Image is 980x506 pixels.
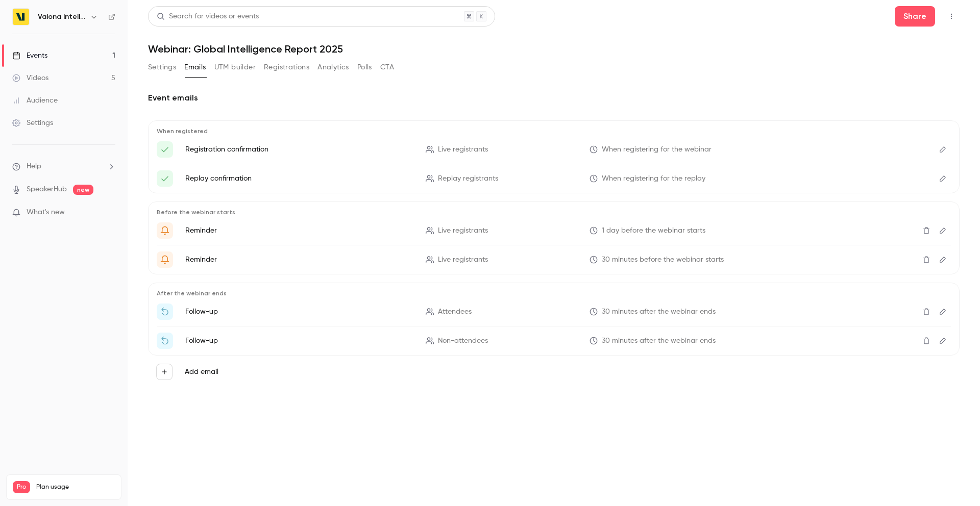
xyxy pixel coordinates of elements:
[148,92,960,104] h2: Event emails
[73,185,93,195] span: new
[185,173,413,184] p: Replay confirmation
[157,170,951,187] li: Here's your access link to {{ event_name }}!
[12,95,58,106] div: Audience
[918,222,935,239] button: Delete
[935,222,951,239] button: Edit
[918,303,935,320] button: Delete
[895,6,935,27] button: Share
[438,173,498,184] span: Replay registrants
[185,144,413,155] p: Registration confirmation
[185,307,413,317] p: Follow-up
[935,303,951,320] button: Edit
[12,50,47,61] div: Events
[13,481,30,493] span: Pro
[438,225,488,236] span: Live registrants
[148,59,176,75] button: Settings
[935,251,951,268] button: Edit
[918,251,935,268] button: Delete
[157,303,951,320] li: Thanks for attending {{ event_name }}
[264,59,309,75] button: Registrations
[918,333,935,349] button: Delete
[935,141,951,158] button: Edit
[157,11,259,22] div: Search for videos or events
[602,173,705,184] span: When registering for the replay
[157,289,951,297] p: After the webinar ends
[185,336,413,346] p: Follow-up
[602,307,716,317] span: 30 minutes after the webinar ends
[157,208,951,216] p: Before the webinar starts
[157,333,951,349] li: Watch the replay of {{ event_name }}
[38,12,86,22] h6: Valona Intelligence
[602,336,716,346] span: 30 minutes after the webinar ends
[602,255,724,265] span: 30 minutes before the webinar starts
[438,307,472,317] span: Attendees
[185,225,413,236] p: Reminder
[935,333,951,349] button: Edit
[935,170,951,187] button: Edit
[12,73,48,83] div: Videos
[27,207,65,218] span: What's new
[185,367,218,377] label: Add email
[157,141,951,158] li: [Thank you!] Here is your access link to {{ event_name }}
[214,59,256,75] button: UTM builder
[317,59,349,75] button: Analytics
[36,483,115,491] span: Plan usage
[380,59,394,75] button: CTA
[27,184,67,195] a: SpeakerHub
[12,161,115,172] li: help-dropdown-opener
[148,43,960,55] h1: Webinar: Global Intelligence Report 2025
[438,255,488,265] span: Live registrants
[13,9,29,25] img: Valona Intelligence
[438,144,488,155] span: Live registrants
[27,161,41,172] span: Help
[438,336,488,346] span: Non-attendees
[12,118,53,128] div: Settings
[357,59,372,75] button: Polls
[184,59,206,75] button: Emails
[157,127,951,135] p: When registered
[157,251,951,268] li: [30 MINUTES]: '{{ event_name }}'
[185,255,413,265] p: Reminder
[157,222,951,239] li: [TOMORROW]: '{{ event_name }}'
[602,225,705,236] span: 1 day before the webinar starts
[602,144,712,155] span: When registering for the webinar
